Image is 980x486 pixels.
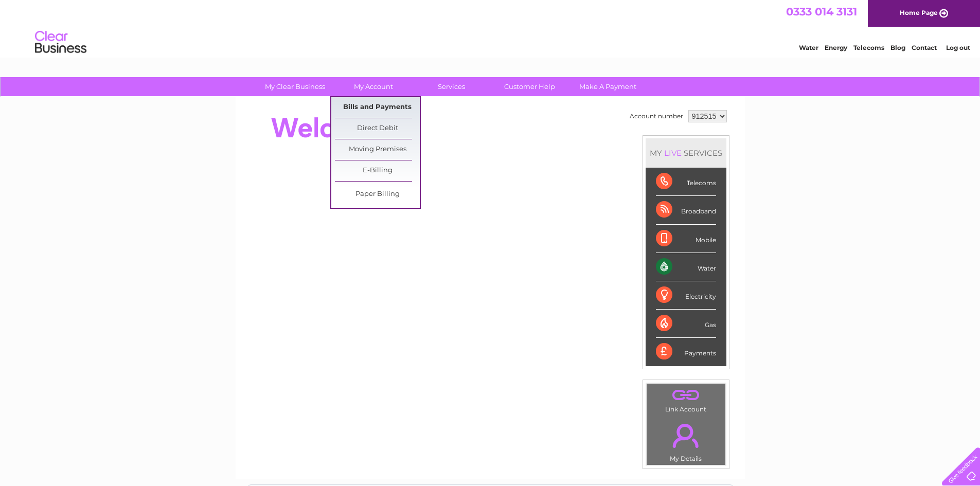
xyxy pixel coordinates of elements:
a: My Account [331,77,416,96]
div: MY SERVICES [646,138,726,168]
a: Log out [946,44,970,51]
a: Moving Premises [335,139,420,160]
img: logo.png [34,27,87,58]
a: Energy [825,44,847,51]
a: Telecoms [853,44,884,51]
a: . [649,418,723,454]
div: Clear Business is a trading name of Verastar Limited (registered in [GEOGRAPHIC_DATA] No. 3667643... [247,6,734,50]
a: Make A Payment [565,77,650,96]
td: Account number [627,107,686,125]
div: Telecoms [656,168,716,196]
div: Broadband [656,196,716,224]
a: Blog [890,44,905,51]
a: 0333 014 3131 [786,5,857,18]
a: Paper Billing [335,184,420,205]
div: Water [656,253,716,281]
a: My Clear Business [253,77,337,96]
a: E-Billing [335,160,420,181]
a: Customer Help [487,77,572,96]
a: Contact [912,44,937,51]
a: . [649,386,723,404]
a: Direct Debit [335,118,420,139]
div: LIVE [662,148,684,158]
td: Link Account [646,383,726,416]
a: Bills and Payments [335,97,420,118]
div: Gas [656,310,716,338]
td: My Details [646,415,726,465]
div: Payments [656,338,716,366]
div: Electricity [656,281,716,310]
a: Services [409,77,494,96]
div: Mobile [656,225,716,253]
a: Water [799,44,818,51]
